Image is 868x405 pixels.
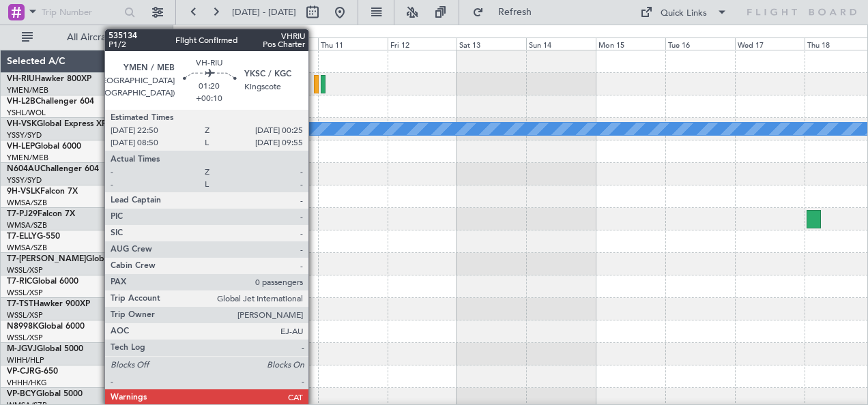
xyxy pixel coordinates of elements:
a: WSSL/XSP [7,265,43,275]
a: T7-PJ29Falcon 7X [7,210,75,218]
a: WMSA/SZB [7,220,47,230]
a: M-JGVJGlobal 5000 [7,345,83,353]
a: VH-VSKGlobal Express XRS [7,120,112,128]
span: VH-LEP [7,142,35,151]
div: Mon 15 [596,37,665,50]
span: Refresh [487,7,544,17]
div: Wed 17 [735,37,805,50]
a: T7-ELLYG-550 [7,232,60,241]
a: WSSL/XSP [7,288,43,298]
a: WSSL/XSP [7,310,43,320]
a: N604AUChallenger 604 [7,165,99,173]
a: VP-BCYGlobal 5000 [7,390,83,398]
span: VP-BCY [7,390,36,398]
a: YSSY/SYD [7,175,42,185]
button: Quick Links [633,1,734,23]
div: Tue 16 [665,37,735,50]
a: YSHL/WOL [7,108,46,118]
a: T7-[PERSON_NAME]Global 7500 [7,255,132,263]
a: VH-L2BChallenger 604 [7,97,94,106]
div: Quick Links [661,7,707,20]
div: Wed 10 [248,37,318,50]
span: T7-RIC [7,277,32,286]
a: YMEN/MEB [7,85,48,95]
a: 9H-VSLKFalcon 7X [7,187,78,196]
a: VHHH/HKG [7,378,47,388]
a: T7-RICGlobal 6000 [7,277,78,286]
a: WSSL/XSP [7,333,43,343]
a: YMEN/MEB [7,153,48,163]
a: YSSY/SYD [7,130,42,140]
button: All Aircraft [15,27,148,48]
a: VH-RIUHawker 800XP [7,75,91,83]
span: N604AU [7,165,40,173]
a: WMSA/SZB [7,198,47,208]
span: VH-L2B [7,97,35,106]
span: T7-PJ29 [7,210,38,218]
span: T7-ELLY [7,232,37,241]
span: All Aircraft [35,33,144,42]
a: WMSA/SZB [7,243,47,253]
span: VP-CJR [7,367,35,376]
a: VP-CJRG-650 [7,367,58,376]
input: Trip Number [42,2,120,22]
span: [DATE] - [DATE] [232,6,296,18]
div: Sat 13 [457,37,526,50]
div: Tue 9 [179,37,248,50]
div: Sun 14 [526,37,596,50]
div: Fri 12 [388,37,457,50]
div: [DATE] [175,27,199,39]
a: WIHH/HLP [7,355,44,365]
span: VH-VSK [7,120,37,128]
span: M-JGVJ [7,345,37,353]
span: N8998K [7,322,38,331]
a: N8998KGlobal 6000 [7,322,85,331]
div: Thu 11 [318,37,388,50]
span: T7-[PERSON_NAME] [7,255,86,263]
a: VH-LEPGlobal 6000 [7,142,81,151]
a: T7-TSTHawker 900XP [7,300,90,308]
span: T7-TST [7,300,33,308]
button: Refresh [466,1,548,23]
span: 9H-VSLK [7,187,40,196]
span: VH-RIU [7,75,35,83]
